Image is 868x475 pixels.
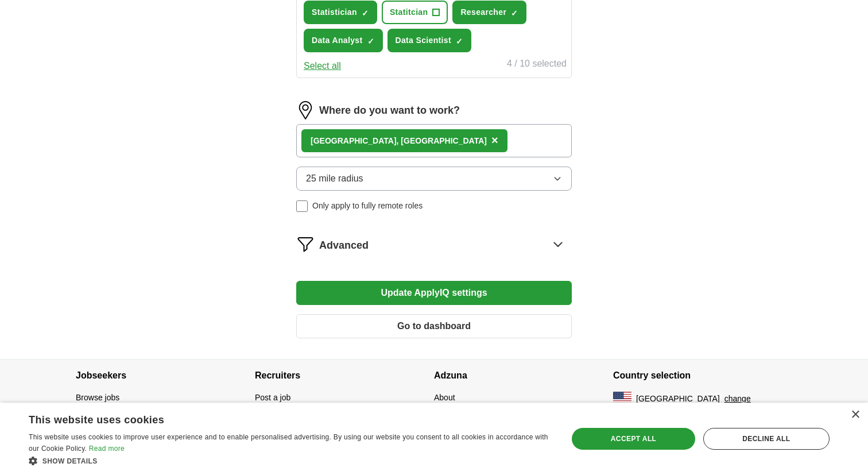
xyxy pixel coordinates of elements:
[296,235,315,253] img: filter
[89,445,125,453] a: Read more, opens a new window
[491,132,498,149] button: ×
[390,6,428,18] span: Statitcian
[396,34,452,47] span: Data Scientist
[29,433,548,453] span: This website uses cookies to improve user experience and to enable personalised advertising. By u...
[29,455,552,466] div: Show details
[382,1,448,24] button: Statitcian
[636,393,720,405] span: [GEOGRAPHIC_DATA]
[29,410,523,427] div: This website uses cookies
[703,428,830,450] div: Decline all
[452,1,526,24] button: Researcher✓
[311,135,487,147] div: [GEOGRAPHIC_DATA], [GEOGRAPHIC_DATA]
[491,134,498,146] span: ×
[319,103,460,118] label: Where do you want to work?
[387,29,472,52] button: Data Scientist✓
[434,393,455,402] a: About
[511,9,518,18] span: ✓
[572,428,695,450] div: Accept all
[312,34,363,47] span: Data Analyst
[312,6,357,18] span: Statistician
[724,393,751,405] button: change
[306,172,363,186] span: 25 mile radius
[613,360,792,392] h4: Country selection
[296,314,572,338] button: Go to dashboard
[507,57,567,73] div: 4 / 10 selected
[367,37,374,46] span: ✓
[296,200,308,212] input: Only apply to fully remote roles
[296,101,315,119] img: location.png
[304,59,341,73] button: Select all
[304,1,377,24] button: Statistician✓
[304,29,383,52] button: Data Analyst✓
[296,167,572,191] button: 25 mile radius
[613,392,631,406] img: US flag
[76,393,119,402] a: Browse jobs
[319,238,369,253] span: Advanced
[42,457,98,465] span: Show details
[362,9,369,18] span: ✓
[312,200,423,212] span: Only apply to fully remote roles
[851,411,859,419] div: Close
[255,393,290,402] a: Post a job
[460,6,506,18] span: Researcher
[296,281,572,305] button: Update ApplyIQ settings
[456,37,463,46] span: ✓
